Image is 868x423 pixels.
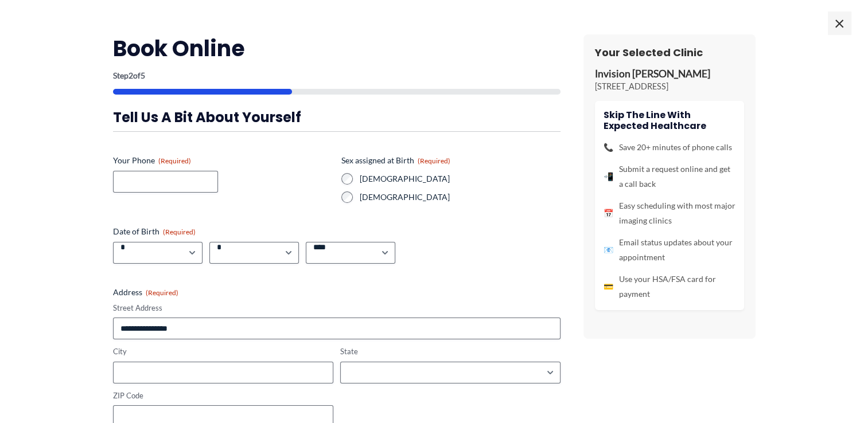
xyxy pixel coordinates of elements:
[604,162,735,191] li: Submit a request online and get a call back
[129,70,133,80] span: 2
[113,155,332,166] label: Your Phone
[141,70,145,80] span: 5
[113,303,560,314] label: Street Address
[595,81,744,92] p: [STREET_ADDRESS]
[113,346,333,357] label: City
[340,346,560,357] label: State
[604,272,735,301] li: Use your HSA/FSA card for payment
[158,156,191,165] span: (Required)
[418,156,450,165] span: (Required)
[604,109,735,131] h4: Skip the line with Expected Healthcare
[604,169,613,184] span: 📲
[604,279,613,294] span: 💳
[604,140,735,155] li: Save 20+ minutes of phone calls
[595,46,744,59] h3: Your Selected Clinic
[604,140,613,155] span: 📞
[360,191,560,203] label: [DEMOGRAPHIC_DATA]
[163,228,196,236] span: (Required)
[113,390,333,401] label: ZIP Code
[604,242,613,257] span: 📧
[113,108,560,126] h3: Tell us a bit about yourself
[341,155,450,166] legend: Sex assigned at Birth
[113,72,560,80] p: Step of
[604,206,613,221] span: 📅
[360,173,560,185] label: [DEMOGRAPHIC_DATA]
[146,288,178,297] span: (Required)
[113,287,178,298] legend: Address
[604,198,735,228] li: Easy scheduling with most major imaging clinics
[595,68,744,81] p: Invision [PERSON_NAME]
[113,226,196,237] legend: Date of Birth
[604,235,735,265] li: Email status updates about your appointment
[113,34,560,62] h2: Book Online
[828,11,851,34] span: ×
